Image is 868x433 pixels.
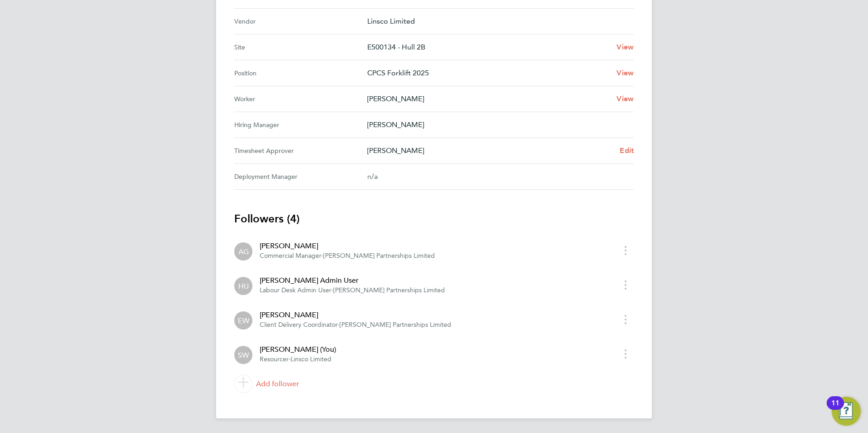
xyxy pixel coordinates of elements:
[238,350,249,360] span: SW
[367,16,626,27] p: Linsco Limited
[260,355,289,363] span: Resourcer
[616,69,634,77] span: View
[616,94,634,103] span: View
[321,252,323,260] span: ·
[291,355,331,363] span: Linsco Limited
[616,42,634,53] a: View
[367,68,609,79] p: CPCS Forklift 2025
[617,243,634,257] button: timesheet menu
[238,246,249,256] span: AG
[234,171,367,182] div: Deployment Manager
[234,277,252,295] div: Hays Admin User
[234,346,252,364] div: Shaun White (You)
[234,242,252,261] div: Andrew Gill
[367,119,626,130] p: [PERSON_NAME]
[367,93,609,104] p: [PERSON_NAME]
[831,403,839,415] div: 11
[260,321,338,329] span: Client Delivery Coordinator
[620,145,634,156] a: Edit
[260,344,336,355] div: [PERSON_NAME] (You)
[234,42,367,53] div: Site
[238,315,249,325] span: EW
[620,146,634,155] span: Edit
[331,286,333,294] span: ·
[234,119,367,130] div: Hiring Manager
[234,371,634,397] a: Add follower
[260,286,331,294] span: Labour Desk Admin User
[289,355,291,363] span: ·
[234,93,367,104] div: Worker
[234,16,367,27] div: Vendor
[260,275,445,286] div: [PERSON_NAME] Admin User
[234,145,367,156] div: Timesheet Approver
[238,281,249,291] span: HU
[367,42,609,53] p: E500134 - Hull 2B
[617,347,634,361] button: timesheet menu
[260,310,451,320] div: [PERSON_NAME]
[367,145,612,156] p: [PERSON_NAME]
[234,311,252,330] div: Emma Wells
[616,68,634,79] a: View
[333,286,445,294] span: [PERSON_NAME] Partnerships Limited
[234,212,634,226] h3: Followers (4)
[338,321,340,329] span: ·
[340,321,451,329] span: [PERSON_NAME] Partnerships Limited
[617,312,634,326] button: timesheet menu
[234,68,367,79] div: Position
[616,43,634,51] span: View
[323,252,435,260] span: [PERSON_NAME] Partnerships Limited
[617,278,634,292] button: timesheet menu
[260,252,321,260] span: Commercial Manager
[832,397,861,426] button: Open Resource Center, 11 new notifications
[367,171,619,182] div: n/a
[260,241,435,251] div: [PERSON_NAME]
[616,93,634,104] a: View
